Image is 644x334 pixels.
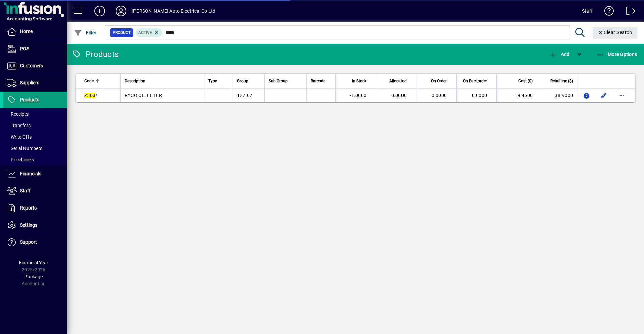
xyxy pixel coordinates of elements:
[237,93,253,98] span: 137.07
[138,30,152,35] span: Active
[598,30,632,35] span: Clear Search
[3,58,67,74] a: Customers
[20,171,41,176] span: Financials
[20,80,39,85] span: Suppliers
[431,77,447,85] span: On Order
[380,77,413,85] div: Allocated
[547,48,571,60] button: Add
[3,154,67,165] a: Pricebooks
[7,111,29,117] span: Receipts
[550,77,573,85] span: Retail Inc ($)
[311,77,325,85] span: Barcode
[352,77,366,85] span: In Stock
[472,93,487,98] span: 0.0000
[269,77,288,85] span: Sub Group
[125,77,200,85] div: Description
[269,77,302,85] div: Sub Group
[113,29,131,36] span: Product
[3,40,67,57] a: POS
[350,93,366,98] span: -1.0000
[599,90,609,101] button: Edit
[237,77,248,85] span: Group
[496,89,537,102] td: 19.4500
[84,93,97,98] span: /
[20,188,31,193] span: Staff
[72,27,98,39] button: Filter
[599,1,614,23] a: Knowledge Base
[389,77,407,85] span: Allocated
[24,274,43,279] span: Package
[7,157,34,162] span: Pricebooks
[237,77,261,85] div: Group
[19,260,48,265] span: Financial Year
[537,89,577,102] td: 38.9000
[3,108,67,120] a: Receipts
[20,205,37,211] span: Reports
[7,146,42,151] span: Serial Numbers
[20,63,43,68] span: Customers
[132,6,215,16] div: [PERSON_NAME] Auto Electrical Co Ltd
[208,77,229,85] div: Type
[3,143,67,154] a: Serial Numbers
[20,222,37,228] span: Settings
[595,48,639,60] button: More Options
[3,166,67,182] a: Financials
[621,1,636,23] a: Logout
[3,75,67,91] a: Suppliers
[72,49,119,60] div: Products
[7,134,32,140] span: Write Offs
[208,77,217,85] span: Type
[84,77,94,85] span: Code
[549,52,569,57] span: Add
[20,239,37,245] span: Support
[20,29,33,34] span: Home
[616,90,627,101] button: More options
[89,5,110,17] button: Add
[340,77,372,85] div: In Stock
[593,27,638,39] button: Clear
[582,6,593,16] div: Staff
[74,30,97,35] span: Filter
[3,120,67,131] a: Transfers
[461,77,493,85] div: On Backorder
[20,46,29,51] span: POS
[518,77,533,85] span: Cost ($)
[596,52,637,57] span: More Options
[3,200,67,217] a: Reports
[7,123,31,128] span: Transfers
[3,183,67,199] a: Staff
[3,217,67,234] a: Settings
[432,93,447,98] span: 0.0000
[3,234,67,251] a: Support
[420,77,453,85] div: On Order
[125,93,162,98] span: RYCO OIL FILTER
[3,131,67,143] a: Write Offs
[136,28,162,37] mat-chip: Activation Status: Active
[84,93,95,98] em: Z503
[84,77,100,85] div: Code
[311,77,331,85] div: Barcode
[110,5,132,17] button: Profile
[125,77,145,85] span: Description
[391,93,407,98] span: 0.0000
[3,23,67,40] a: Home
[20,97,39,102] span: Products
[463,77,487,85] span: On Backorder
